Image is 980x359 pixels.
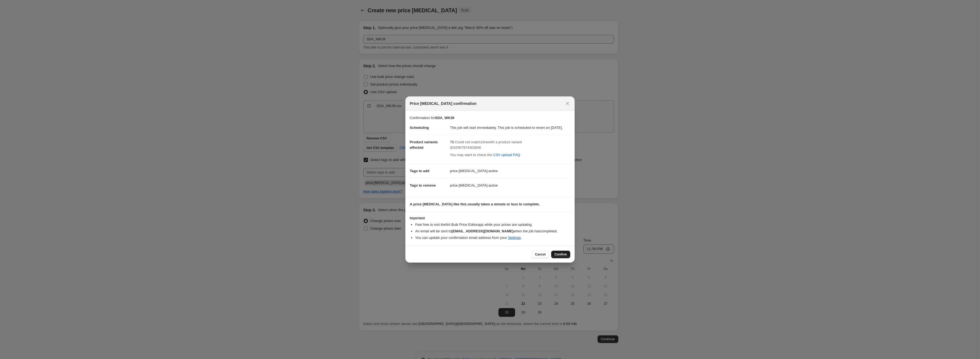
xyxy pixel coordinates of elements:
span: Product variants affected [410,140,438,150]
b: SDA_WK39 [435,116,454,120]
dd: price-[MEDICAL_DATA]-active [450,164,570,178]
span: Tags to remove [410,183,436,187]
span: CSV upload FAQ [493,152,520,158]
dd: price-[MEDICAL_DATA]-active [450,178,570,193]
span: ID42907974303846 [450,145,481,150]
a: CSV upload FAQ [490,151,524,159]
b: [EMAIL_ADDRESS][DOMAIN_NAME] [452,229,513,233]
b: A price [MEDICAL_DATA] like this usually takes a minute or less to complete. [410,202,540,206]
span: Price [MEDICAL_DATA] confirmation [410,101,477,106]
button: Close [564,100,571,107]
span: Scheduling [410,126,429,130]
span: You may want to check the [450,153,492,157]
li: You can update your confirmation email address from your . [415,235,570,241]
p: Confirmation for [410,115,570,121]
li: An email will be sent to when the job has completed . [415,229,570,234]
span: Cancel [535,252,546,257]
h3: Important [410,216,570,220]
button: Cancel [532,251,549,258]
a: Settings [508,236,521,240]
span: Confirm [554,252,567,257]
div: 78 [450,139,570,159]
button: Confirm [551,251,570,258]
span: Tags to add [410,169,429,173]
span: Could not match 1 line with a product variant [455,140,522,144]
li: Feel free to exit the NA Bulk Price Editor app while your prices are updating. [415,222,570,227]
dd: This job will start immediately. This job is scheduled to revert on [DATE]. [450,121,570,135]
